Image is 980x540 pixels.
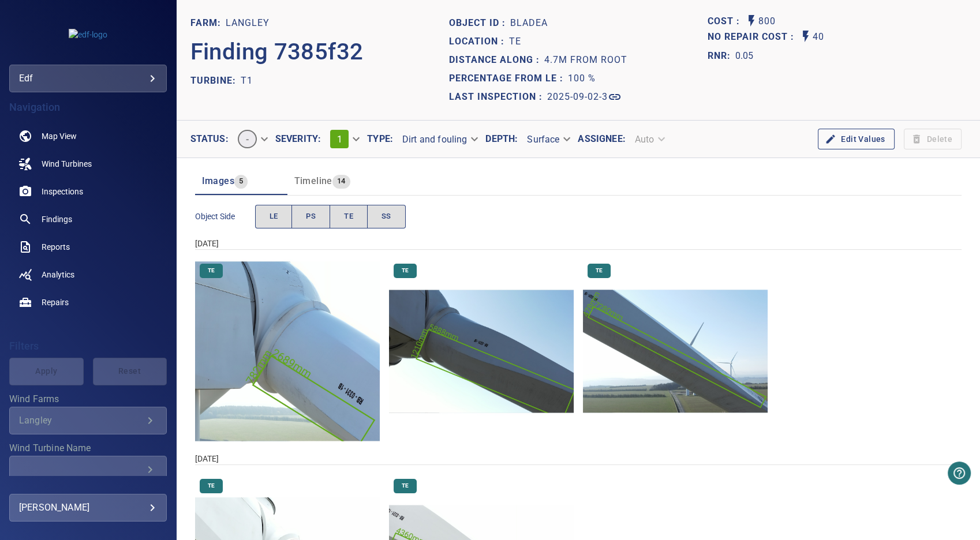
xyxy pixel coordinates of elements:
img: edf-logo [69,29,107,40]
label: Status : [190,134,229,144]
span: Findings [42,213,72,225]
span: Wind Turbines [42,158,92,170]
p: Distance along : [449,53,544,67]
button: SS [367,205,406,228]
p: TURBINE: [190,74,241,88]
span: SS [381,210,391,223]
label: Assignee : [578,134,625,144]
p: 800 [758,14,776,29]
p: FARM: [190,16,226,30]
p: 40 [813,29,824,45]
p: Percentage from LE : [449,72,568,85]
span: Repairs [42,297,69,308]
p: 0.05 [735,49,754,63]
span: TE [395,267,416,275]
button: PS [291,205,330,228]
a: map noActive [9,122,167,150]
div: Wind Turbine Name [9,456,167,483]
img: Langley/T1/2025-04-08-1/2025-04-08-1/image91wp98.jpg [389,259,574,444]
label: Wind Farms [9,395,167,404]
div: [DATE] [195,453,962,464]
span: TE [201,267,222,275]
img: Langley/T1/2025-04-08-1/2025-04-08-1/image92wp99.jpg [583,259,768,444]
h4: Navigation [9,102,167,113]
p: Langley [226,16,270,30]
svg: Auto No Repair Cost [799,29,813,43]
div: [PERSON_NAME] [19,498,157,517]
label: Wind Turbine Name [9,444,167,453]
p: bladeA [510,16,548,30]
div: 1 [321,125,367,153]
h4: Filters [9,340,167,352]
span: Projected additional costs incurred by waiting 1 year to repair. This is a function of possible i... [708,29,799,45]
div: objectSide [255,205,406,228]
img: Langley/T1/2025-04-08-1/2025-04-08-1/image90wp97.jpg [195,259,380,444]
span: PS [306,210,316,223]
svg: Auto Cost [745,14,758,28]
h1: No Repair Cost : [708,32,799,43]
h1: RNR: [708,49,735,63]
span: TE [589,267,609,275]
a: reports noActive [9,233,167,261]
span: Object Side [195,211,255,222]
label: Depth : [485,134,518,144]
div: edf [19,69,157,88]
div: edf [9,65,167,92]
div: [DATE] [195,238,962,249]
p: TE [509,35,521,48]
span: Timeline [294,175,332,186]
label: Type : [367,134,393,144]
span: LE [270,210,278,223]
span: - [239,134,256,145]
p: T1 [241,74,253,88]
span: TE [344,210,353,223]
h1: Cost : [708,16,745,27]
span: 5 [234,175,248,188]
span: 1 [337,134,342,145]
p: 2025-09-02-3 [547,90,608,104]
a: repairs noActive [9,288,167,316]
div: Auto [626,129,673,149]
span: Images [202,175,234,186]
div: Wind Farms [9,407,167,434]
span: 14 [332,175,350,188]
span: Reports [42,241,70,253]
div: Dirt and fouling [393,129,485,149]
a: findings noActive [9,205,167,233]
a: 2025-09-02-3 [547,90,622,104]
span: TE [201,482,222,490]
div: - [229,125,275,153]
span: The ratio of the additional incurred cost of repair in 1 year and the cost of repairing today. Fi... [708,47,754,65]
button: TE [330,205,368,228]
a: windturbines noActive [9,150,167,178]
button: LE [255,205,293,228]
p: Object ID : [449,16,510,30]
a: inspections noActive [9,178,167,205]
p: Finding 7385f32 [190,35,364,69]
span: Inspections [42,186,83,197]
span: TE [395,482,416,490]
div: Langley [19,415,143,426]
p: 100 % [568,72,596,85]
label: Severity : [275,134,321,144]
p: 4.7m from root [544,53,627,67]
span: The base labour and equipment costs to repair the finding. Does not include the loss of productio... [708,14,745,29]
div: Surface [518,129,578,149]
span: Analytics [42,269,74,280]
button: Edit Values [818,129,894,150]
span: Map View [42,130,77,142]
p: Location : [449,35,509,48]
p: Last Inspection : [449,90,547,104]
a: analytics noActive [9,261,167,288]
